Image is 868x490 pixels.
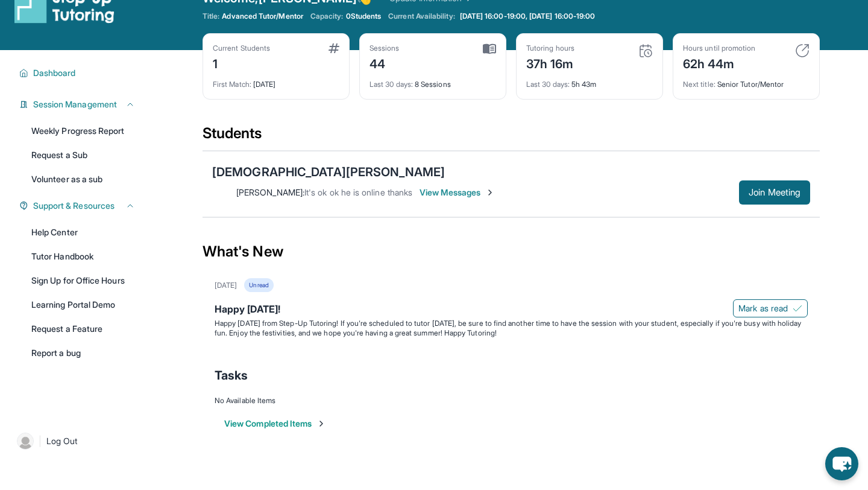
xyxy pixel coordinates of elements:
[485,188,495,197] img: Chevron-Right
[28,98,135,110] button: Session Management
[370,53,400,72] div: 44
[526,43,574,53] div: Tutoring hours
[310,11,344,21] span: Capacity:
[825,447,858,480] button: chat-button
[749,189,800,196] span: Join Meeting
[795,43,810,58] img: card
[329,43,339,53] img: card
[24,246,142,267] a: Tutor Handbook
[346,11,382,21] span: 0 Students
[33,67,76,79] span: Dashboard
[39,434,42,448] span: |
[17,433,34,450] img: user-img
[24,144,142,166] a: Request a Sub
[222,11,303,21] span: Advanced Tutor/Mentor
[458,11,598,21] a: [DATE] 16:00-19:00, [DATE] 16:00-19:00
[793,304,802,313] img: Mark as read
[638,43,653,58] img: card
[244,278,273,292] div: Unread
[24,342,142,364] a: Report a bug
[738,302,788,314] span: Mark as read
[213,43,270,53] div: Current Students
[28,67,135,79] button: Dashboard
[215,319,808,338] p: Happy [DATE] from Step-Up Tutoring! If you're scheduled to tutor [DATE], be sure to find another ...
[203,11,219,21] span: Title:
[24,168,142,190] a: Volunteer as a sub
[683,72,810,89] div: Senior Tutor/Mentor
[12,428,142,454] a: |Log Out
[526,53,574,72] div: 37h 16m
[683,43,755,53] div: Hours until promotion
[526,80,570,89] span: Last 30 days :
[24,294,142,316] a: Learning Portal Demo
[203,225,820,278] div: What's New
[304,187,412,197] span: It's ok ok he is online thanks
[683,53,755,72] div: 62h 44m
[24,270,142,291] a: Sign Up for Office Hours
[24,318,142,340] a: Request a Feature
[215,367,248,384] span: Tasks
[215,281,237,290] div: [DATE]
[683,80,715,89] span: Next title :
[370,43,400,53] div: Sessions
[213,72,339,89] div: [DATE]
[33,98,117,110] span: Session Management
[24,120,142,142] a: Weekly Progress Report
[526,72,653,89] div: 5h 43m
[460,11,596,21] span: [DATE] 16:00-19:00, [DATE] 16:00-19:00
[224,418,326,430] button: View Completed Items
[213,53,270,72] div: 1
[212,164,445,180] div: [DEMOGRAPHIC_DATA][PERSON_NAME]
[388,11,454,21] span: Current Availability:
[28,200,135,212] button: Support & Resources
[483,43,496,54] img: card
[733,299,808,317] button: Mark as read
[420,186,495,199] span: View Messages
[370,80,413,89] span: Last 30 days :
[215,396,808,406] div: No Available Items
[236,187,304,197] span: [PERSON_NAME] :
[739,180,810,205] button: Join Meeting
[33,200,115,212] span: Support & Resources
[215,302,808,319] div: Happy [DATE]!
[24,221,142,243] a: Help Center
[203,124,820,150] div: Students
[370,72,496,89] div: 8 Sessions
[213,80,251,89] span: First Match :
[46,435,78,447] span: Log Out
